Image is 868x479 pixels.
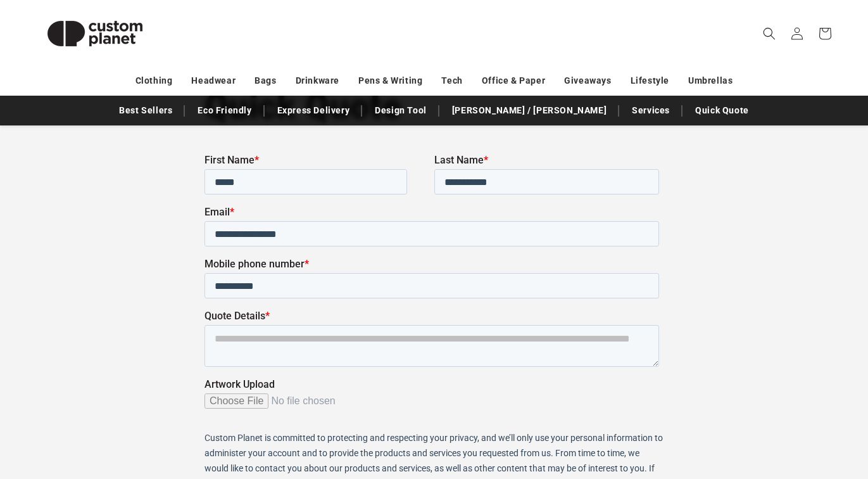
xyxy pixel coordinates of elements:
[135,70,173,92] a: Clothing
[191,99,258,122] a: Eco Friendly
[255,70,276,92] a: Bags
[688,70,733,92] a: Umbrellas
[296,70,339,92] a: Drinkware
[368,99,433,122] a: Design Tool
[626,99,676,122] a: Services
[271,99,356,122] a: Express Delivery
[446,99,613,122] a: [PERSON_NAME] / [PERSON_NAME]
[631,70,669,92] a: Lifestyle
[441,70,462,92] a: Tech
[755,20,783,48] summary: Search
[113,99,179,122] a: Best Sellers
[482,70,545,92] a: Office & Paper
[689,99,755,122] a: Quick Quote
[191,70,236,92] a: Headwear
[805,418,868,479] iframe: Chat Widget
[32,5,158,62] img: Custom Planet
[564,70,611,92] a: Giveaways
[358,70,422,92] a: Pens & Writing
